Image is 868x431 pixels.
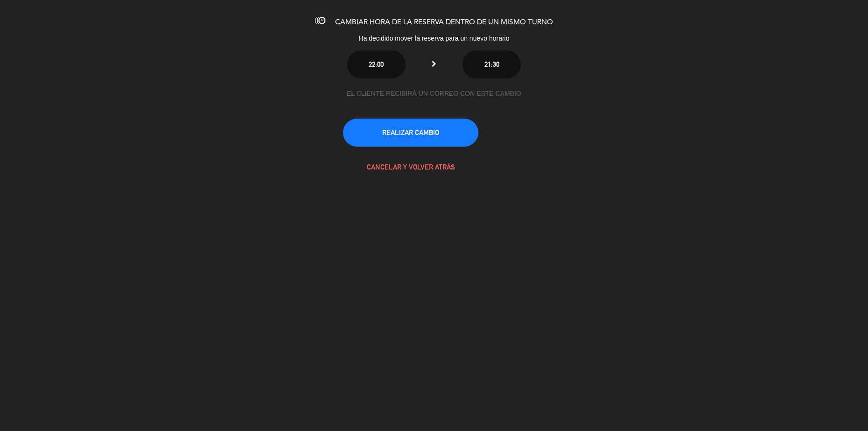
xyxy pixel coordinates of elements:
span: 22:00 [369,60,384,68]
span: CAMBIAR HORA DE LA RESERVA DENTRO DE UN MISMO TURNO [335,19,553,26]
button: REALIZAR CAMBIO [343,119,478,147]
span: 21:30 [484,60,499,68]
button: 21:30 [462,50,521,78]
div: EL CLIENTE RECIBIRÁ UN CORREO CON ESTE CAMBIO [343,88,525,99]
button: CANCELAR Y VOLVER ATRÁS [343,153,478,181]
button: 22:00 [347,50,406,78]
div: Ha decidido mover la reserva para un nuevo horario [280,33,588,44]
